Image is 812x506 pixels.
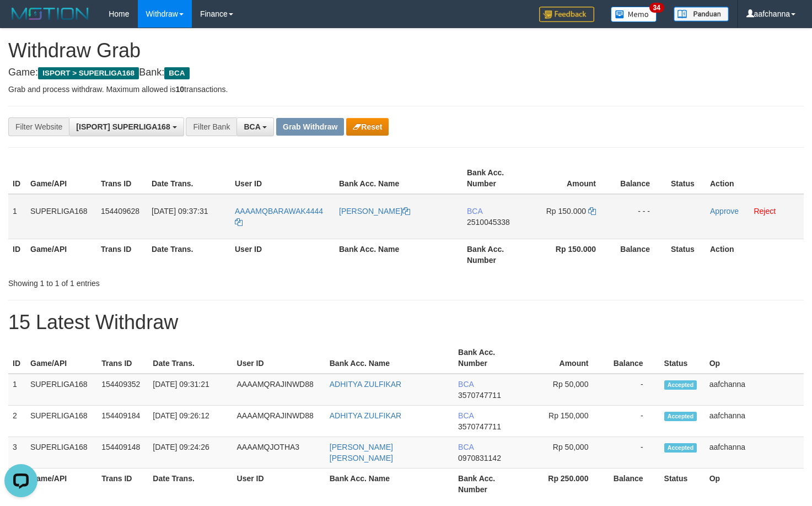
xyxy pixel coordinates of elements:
th: Game/API [26,239,96,270]
td: SUPERLIGA168 [26,437,97,469]
th: User ID [230,239,335,270]
th: User ID [230,163,335,194]
span: BCA [458,411,474,420]
td: 154409148 [97,437,148,469]
th: Bank Acc. Name [325,469,454,500]
th: Status [660,342,705,374]
th: Bank Acc. Number [454,469,523,500]
th: Balance [612,163,666,194]
th: Bank Acc. Number [463,163,531,194]
th: Game/API [26,342,97,374]
a: ADHITYA ZULFIKAR [330,411,401,420]
span: Rp 150.000 [546,207,586,216]
span: Copy 3570747711 to clipboard [458,391,501,400]
span: 154409628 [101,207,139,216]
a: AAAAMQBARAWAK4444 [235,207,323,227]
th: Rp 250.000 [523,469,605,500]
td: aafchanna [705,437,804,469]
span: AAAAMQBARAWAK4444 [235,207,323,216]
th: User ID [233,469,325,500]
th: Balance [605,469,659,500]
th: Bank Acc. Name [335,239,463,270]
th: Action [706,239,804,270]
th: Bank Acc. Name [325,342,454,374]
a: Copy 150000 to clipboard [588,207,596,216]
th: Trans ID [96,163,147,194]
div: Showing 1 to 1 of 1 entries [8,273,330,289]
td: 1 [8,194,26,239]
td: - - - [612,194,666,239]
img: MOTION_logo.png [8,6,92,22]
th: ID [8,163,26,194]
span: BCA [458,380,474,389]
td: Rp 150,000 [523,406,605,437]
td: [DATE] 09:26:12 [148,406,232,437]
span: ISPORT > SUPERLIGA168 [38,67,139,79]
td: 3 [8,437,26,469]
h1: Withdraw Grab [8,40,804,62]
th: ID [8,342,26,374]
th: Action [706,163,804,194]
th: Op [705,342,804,374]
th: Status [666,163,706,194]
th: Balance [612,239,666,270]
td: SUPERLIGA168 [26,406,97,437]
td: 2 [8,406,26,437]
th: Game/API [26,469,97,500]
a: [PERSON_NAME] [339,207,410,216]
td: [DATE] 09:24:26 [148,437,232,469]
td: SUPERLIGA168 [26,374,97,406]
button: [ISPORT] SUPERLIGA168 [69,117,184,136]
a: [PERSON_NAME] [PERSON_NAME] [330,443,393,462]
th: Date Trans. [147,239,230,270]
span: Copy 2510045338 to clipboard [467,218,510,227]
td: AAAAMQRAJINWD88 [233,374,325,406]
th: Status [666,239,706,270]
th: Bank Acc. Number [454,342,523,374]
span: BCA [244,122,260,131]
th: Amount [531,163,612,194]
button: Open LiveChat chat widget [4,4,37,37]
span: Copy 0970831142 to clipboard [458,454,501,462]
td: Rp 50,000 [523,437,605,469]
div: Filter Website [8,117,69,136]
button: BCA [236,117,274,136]
img: panduan.png [674,7,729,21]
td: 154409184 [97,406,148,437]
h4: Game: Bank: [8,67,804,78]
span: 34 [649,3,664,13]
strong: 10 [175,85,184,94]
a: Reject [754,207,776,216]
th: Bank Acc. Name [335,163,463,194]
span: [ISPORT] SUPERLIGA168 [76,122,170,131]
span: BCA [458,443,474,451]
a: Approve [710,207,739,216]
td: - [605,437,659,469]
img: Button%20Memo.svg [611,7,657,22]
th: ID [8,239,26,270]
td: SUPERLIGA168 [26,194,96,239]
td: 1 [8,374,26,406]
th: Op [705,469,804,500]
span: BCA [164,67,189,79]
th: Date Trans. [147,163,230,194]
th: Trans ID [96,239,147,270]
th: Bank Acc. Number [463,239,531,270]
th: User ID [233,342,325,374]
th: Game/API [26,163,96,194]
td: Rp 50,000 [523,374,605,406]
div: Filter Bank [186,117,236,136]
h1: 15 Latest Withdraw [8,311,804,333]
td: AAAAMQJOTHA3 [233,437,325,469]
button: Reset [346,118,389,136]
td: aafchanna [705,406,804,437]
th: Trans ID [97,469,148,500]
span: Accepted [664,443,697,453]
th: Rp 150.000 [531,239,612,270]
th: Date Trans. [148,342,232,374]
span: Accepted [664,380,697,390]
a: ADHITYA ZULFIKAR [330,380,401,389]
td: - [605,406,659,437]
th: Amount [523,342,605,374]
span: [DATE] 09:37:31 [152,207,208,216]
